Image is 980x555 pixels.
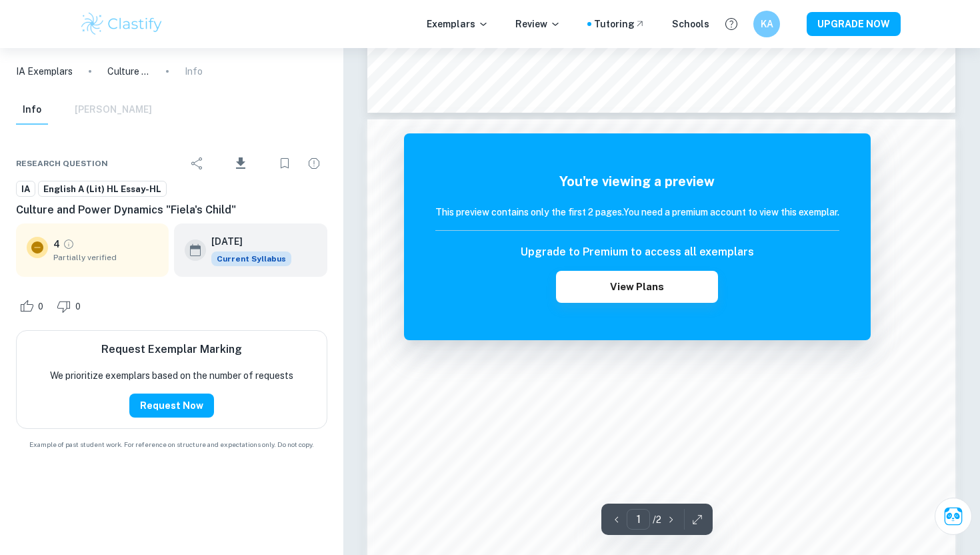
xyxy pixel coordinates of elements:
[50,368,293,383] p: We prioritize exemplars based on the number of requests
[759,17,775,31] h6: KA
[594,17,645,31] a: Tutoring
[935,498,972,535] button: Ask Clai
[38,181,167,197] a: English A (Lit) HL Essay-HL
[53,251,158,263] span: Partially verified
[213,146,269,181] div: Download
[435,171,839,191] h5: You're viewing a preview
[301,150,327,177] div: Report issue
[16,202,327,218] h6: Culture and Power Dynamics "Fiela's Child"
[211,251,291,266] span: Current Syllabus
[672,17,709,31] a: Schools
[16,440,327,450] span: Example of past student work. For reference on structure and expectations only. Do not copy.
[753,11,780,37] button: KA
[435,205,839,219] h6: This preview contains only the first 2 pages. You need a premium account to view this exemplar.
[101,342,242,358] h6: Request Exemplar Marking
[185,64,203,79] p: Info
[271,150,298,177] div: Bookmark
[68,300,88,314] span: 0
[107,64,150,79] p: Culture and Power Dynamics "Fiela's Child"
[515,17,561,31] p: Review
[211,251,291,266] div: This exemplar is based on the current syllabus. Feel free to refer to it for inspiration/ideas wh...
[129,394,214,418] button: Request Now
[184,150,211,177] div: Share
[211,234,281,249] h6: [DATE]
[16,95,48,125] button: Info
[63,238,75,250] a: Grade partially verified
[53,237,60,251] p: 4
[556,271,717,303] button: View Plans
[16,181,35,197] a: IA
[53,296,88,317] div: Dislike
[16,157,108,169] span: Research question
[653,512,661,527] p: / 2
[16,296,51,317] div: Like
[16,64,73,79] a: IA Exemplars
[17,183,35,196] span: IA
[31,300,51,314] span: 0
[521,244,754,260] h6: Upgrade to Premium to access all exemplars
[720,13,743,35] button: Help and Feedback
[427,17,489,31] p: Exemplars
[79,11,164,37] img: Clastify logo
[39,183,166,196] span: English A (Lit) HL Essay-HL
[807,12,901,36] button: UPGRADE NOW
